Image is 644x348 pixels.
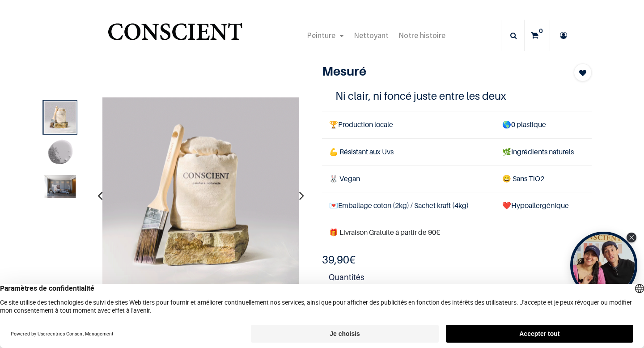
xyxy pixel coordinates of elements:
[502,147,511,156] span: 🌿
[329,120,338,129] span: 🏆
[570,232,637,299] div: Open Tolstoy
[102,97,299,294] img: Product image
[329,271,592,287] strong: Quantités
[307,30,335,40] span: Peinture
[495,165,592,192] td: ans TiO2
[579,68,586,78] span: Add to wishlist
[627,233,636,242] div: Close Tolstoy widget
[8,8,34,34] button: Open chat widget
[45,138,76,170] img: Product image
[354,30,389,40] span: Nettoyant
[329,147,394,156] span: 💪 Résistant aux Uvs
[574,64,592,81] button: Add to wishlist
[329,228,440,237] font: 🎁 Livraison Gratuite à partir de 90€
[495,138,592,165] td: Ingrédients naturels
[495,192,592,219] td: ❤️Hypoallergénique
[322,253,349,266] span: 39,90
[45,102,76,133] img: Product image
[45,175,76,198] img: Product image
[570,232,637,299] div: Open Tolstoy widget
[106,18,244,53] img: Conscient
[322,253,356,266] b: €
[329,174,360,183] span: 🐰 Vegan
[322,111,495,138] td: Production locale
[502,120,511,129] span: 🌎
[335,89,506,102] font: Ni clair, ni foncé juste entre les deux
[106,18,244,53] a: Logo of Conscient
[525,20,550,51] a: 0
[322,64,551,79] h1: Mesuré
[537,26,545,35] sup: 0
[495,111,592,138] td: 0 plastique
[329,201,338,210] span: 💌
[322,192,495,219] td: Emballage coton (2kg) / Sachet kraft (4kg)
[398,30,445,40] span: Notre histoire
[570,232,637,299] div: Tolstoy bubble widget
[502,174,517,183] span: 😄 S
[302,20,349,51] a: Peinture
